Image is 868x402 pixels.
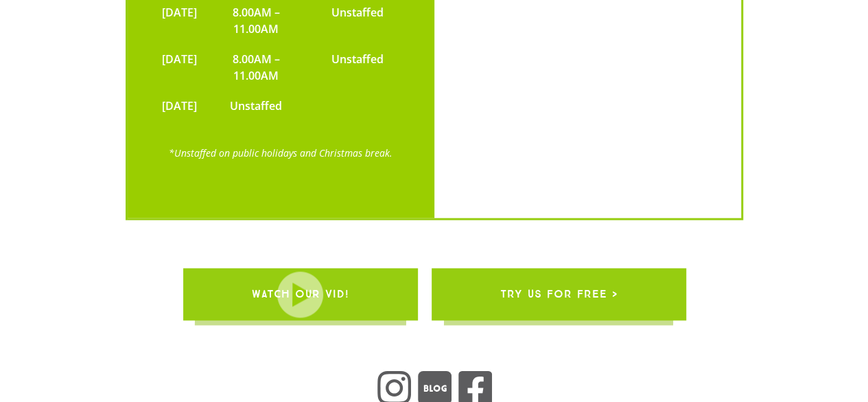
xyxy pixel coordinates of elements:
span: try us for free > [500,275,617,313]
td: 8.00AM – 11.00AM [204,44,309,91]
td: [DATE] [155,91,204,121]
a: WATCH OUR VID! [183,268,417,320]
td: [DATE] [155,44,204,91]
a: *Unstaffed on public holidays and Christmas break. [169,146,392,159]
span: WATCH OUR VID! [251,275,349,313]
td: Unstaffed [204,91,309,121]
a: try us for free > [431,268,685,320]
td: Unstaffed [308,44,406,91]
